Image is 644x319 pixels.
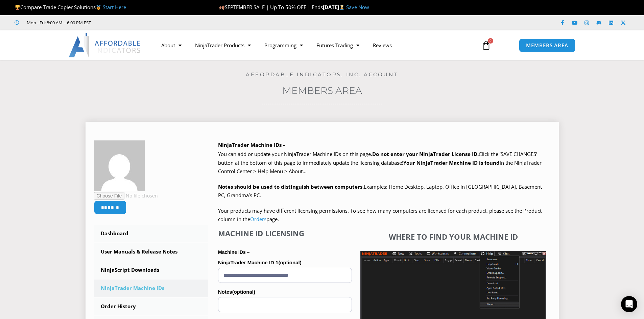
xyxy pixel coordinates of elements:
[218,151,542,175] span: Click the ‘SAVE CHANGES’ button at the bottom of this page to immediately update the licensing da...
[346,4,369,10] a: Save Now
[372,151,479,157] b: Do not enter your NinjaTrader License ID.
[15,5,20,10] img: 🏆
[218,249,249,255] strong: Machine IDs –
[69,33,141,57] img: LogoAI | Affordable Indicators – NinjaTrader
[218,183,542,199] span: Examples: Home Desktop, Laptop, Office In [GEOGRAPHIC_DATA], Basement PC, Grandma’s PC.
[94,280,208,297] a: NinjaTrader Machine IDs
[366,37,399,53] a: Reviews
[154,37,188,53] a: About
[403,159,500,166] strong: Your NinjaTrader Machine ID is found
[218,229,352,238] h4: Machine ID Licensing
[360,232,546,241] h4: Where to find your Machine ID
[219,5,224,10] img: 🍂
[519,38,575,52] a: MEMBERS AREA
[278,260,301,265] span: (optional)
[310,37,366,53] a: Futures Trading
[488,38,493,44] span: 0
[94,243,208,261] a: User Manuals & Release Notes
[94,298,208,315] a: Order History
[323,4,346,10] strong: [DATE]
[15,4,126,10] span: Compare Trade Copier Solutions
[218,151,372,157] span: You can add or update your NinjaTrader Machine IDs on this page.
[96,5,101,10] img: 🥇
[218,183,364,190] strong: Notes should be used to distinguish between computers.
[258,37,310,53] a: Programming
[339,5,344,10] img: ⌛
[94,225,208,242] a: Dashboard
[232,289,255,295] span: (optional)
[154,37,474,53] nav: Menu
[282,85,362,96] a: Members Area
[218,258,352,268] label: NinjaTrader Machine ID 1
[103,4,126,10] a: Start Here
[100,19,202,26] iframe: Customer reviews powered by Trustpilot
[94,261,208,279] a: NinjaScript Downloads
[218,141,286,148] b: NinjaTrader Machine IDs –
[218,287,352,297] label: Notes
[94,140,145,191] img: 842d4880f17937e980a275f8b77523be8d85a7b2f58b4847f41fd4c6351bd382
[246,71,398,78] a: Affordable Indicators, Inc. Account
[621,296,637,312] div: Open Intercom Messenger
[526,43,568,48] span: MEMBERS AREA
[471,35,501,55] a: 0
[25,19,91,27] span: Mon - Fri: 8:00 AM – 6:00 PM EST
[188,37,258,53] a: NinjaTrader Products
[219,4,323,10] span: SEPTEMBER SALE | Up To 50% OFF | Ends
[250,216,266,222] a: Orders
[218,207,542,223] span: Your products may have different licensing permissions. To see how many computers are licensed fo...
